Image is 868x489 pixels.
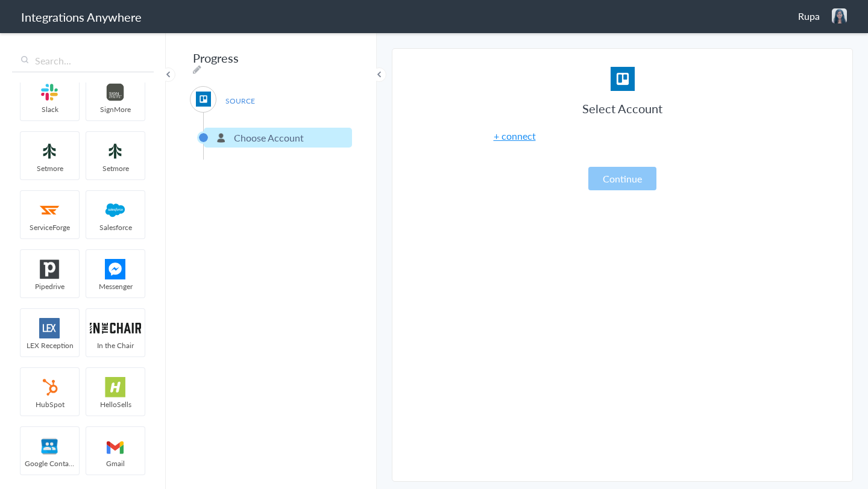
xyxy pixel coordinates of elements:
h1: Integrations Anywhere [21,8,142,25]
p: Choose Account [234,131,304,145]
h3: Select Account [472,100,773,117]
a: + connect [494,129,536,143]
span: HubSpot [20,399,79,410]
span: HelloSells [86,399,145,410]
span: Google Contacts [20,458,79,469]
span: Setmore [86,163,145,173]
span: In the Chair [86,340,145,350]
img: 3f8232b5-f881-40ab-8fd5-0b149958dcdc.jpeg [832,8,847,23]
img: googleContact_logo.png [24,436,75,456]
button: Continue [588,167,656,190]
img: trello.png [196,92,211,107]
img: hubspot-logo.svg [24,377,75,397]
img: hs-app-logo.svg [90,377,141,397]
img: slack-logo.svg [24,82,75,102]
span: SOURCE [217,93,263,109]
img: gmail-logo.svg [90,436,141,456]
img: trello.png [611,67,635,91]
span: Setmore [20,163,79,173]
span: Slack [20,104,79,114]
span: Gmail [86,458,145,469]
img: FBM.png [90,259,141,279]
img: salesforce-logo.svg [90,200,141,220]
img: inch-logo.svg [90,318,141,338]
img: lex-app-logo.svg [24,318,75,338]
input: Search... [12,49,154,72]
span: Messenger [86,281,145,291]
img: signmore-logo.png [90,82,141,102]
span: ServiceForge [20,222,79,232]
span: Salesforce [86,222,145,232]
span: LEX Reception [20,340,79,350]
img: pipedrive.png [24,259,75,279]
span: Pipedrive [20,281,79,291]
img: setmoreNew.jpg [90,141,141,161]
img: setmoreNew.jpg [24,141,75,161]
img: serviceforge-icon.png [24,200,75,220]
span: Rupa [798,9,820,23]
span: SignMore [86,104,145,114]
